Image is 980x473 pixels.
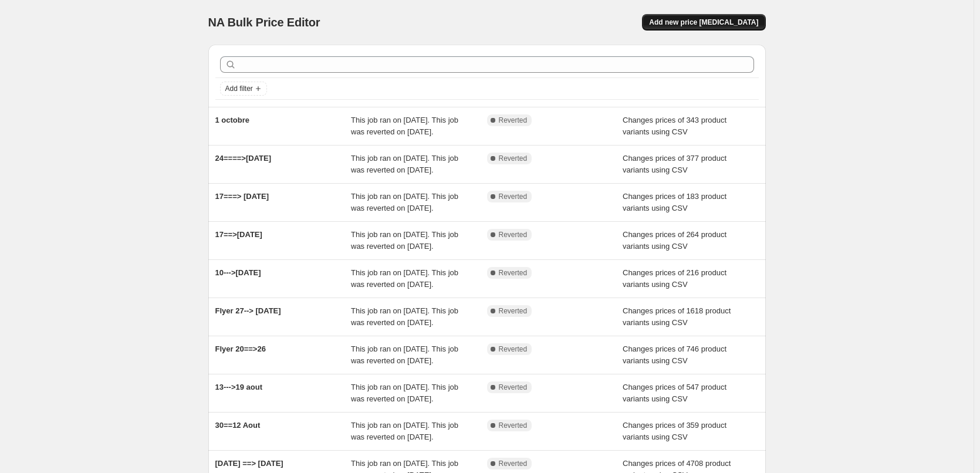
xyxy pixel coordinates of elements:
[215,268,261,277] span: 10--->[DATE]
[351,268,458,289] span: This job ran on [DATE]. This job was reverted on [DATE].
[351,344,458,365] span: This job ran on [DATE]. This job was reverted on [DATE].
[623,192,726,212] span: Changes prices of 183 product variants using CSV
[499,116,528,125] span: Reverted
[215,116,250,124] span: 1 octobre
[215,230,262,239] span: 17==>[DATE]
[208,16,320,29] span: NA Bulk Price Editor
[215,459,283,468] span: [DATE] ==> [DATE]
[499,306,528,316] span: Reverted
[215,383,263,391] span: 13--->19 aout
[499,192,528,201] span: Reverted
[351,306,458,327] span: This job ran on [DATE]. This job was reverted on [DATE].
[220,82,267,96] button: Add filter
[649,18,758,27] span: Add new price [MEDICAL_DATA]
[623,383,726,403] span: Changes prices of 547 product variants using CSV
[623,230,726,251] span: Changes prices of 264 product variants using CSV
[351,421,458,441] span: This job ran on [DATE]. This job was reverted on [DATE].
[351,383,458,403] span: This job ran on [DATE]. This job was reverted on [DATE].
[215,421,261,430] span: 30==12 Aout
[499,459,528,468] span: Reverted
[215,192,269,201] span: 17===> [DATE]
[623,344,726,365] span: Changes prices of 746 product variants using CSV
[351,116,458,136] span: This job ran on [DATE]. This job was reverted on [DATE].
[642,14,765,31] button: Add new price [MEDICAL_DATA]
[499,154,528,163] span: Reverted
[499,383,528,392] span: Reverted
[623,306,731,327] span: Changes prices of 1618 product variants using CSV
[499,344,528,354] span: Reverted
[351,192,458,212] span: This job ran on [DATE]. This job was reverted on [DATE].
[215,306,281,315] span: Flyer 27--> [DATE]
[215,154,272,163] span: 24====>[DATE]
[623,421,726,441] span: Changes prices of 359 product variants using CSV
[499,268,528,278] span: Reverted
[623,116,726,136] span: Changes prices of 343 product variants using CSV
[499,230,528,239] span: Reverted
[499,421,528,430] span: Reverted
[351,154,458,174] span: This job ran on [DATE]. This job was reverted on [DATE].
[623,154,726,174] span: Changes prices of 377 product variants using CSV
[225,84,253,93] span: Add filter
[215,344,266,353] span: Flyer 20==>26
[623,268,726,289] span: Changes prices of 216 product variants using CSV
[351,230,458,251] span: This job ran on [DATE]. This job was reverted on [DATE].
